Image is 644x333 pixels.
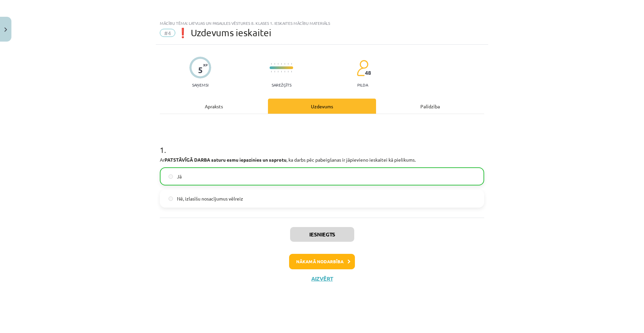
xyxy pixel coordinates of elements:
img: icon-short-line-57e1e144782c952c97e751825c79c345078a6d821885a25fce030b3d8c18986b.svg [278,71,278,72]
img: icon-short-line-57e1e144782c952c97e751825c79c345078a6d821885a25fce030b3d8c18986b.svg [274,71,275,72]
span: Jā [177,173,182,180]
img: icon-short-line-57e1e144782c952c97e751825c79c345078a6d821885a25fce030b3d8c18986b.svg [288,63,288,65]
img: icon-short-line-57e1e144782c952c97e751825c79c345078a6d821885a25fce030b3d8c18986b.svg [278,63,278,65]
img: icon-short-line-57e1e144782c952c97e751825c79c345078a6d821885a25fce030b3d8c18986b.svg [281,71,282,72]
img: icon-close-lesson-0947bae3869378f0d4975bcd49f059093ad1ed9edebbc8119c70593378902aed.svg [4,27,7,32]
img: icon-short-line-57e1e144782c952c97e751825c79c345078a6d821885a25fce030b3d8c18986b.svg [274,63,275,65]
p: Ar , ka darbs pēc pabeigšanas ir jāpievieno ieskaitei kā pielikums. [160,156,484,163]
button: Nākamā nodarbība [289,254,355,269]
span: ❗ Uzdevums ieskaitei [177,27,271,38]
span: #4 [160,29,175,37]
div: Palīdzība [376,99,484,114]
div: 5 [198,65,203,75]
div: Uzdevums [268,99,376,114]
img: icon-short-line-57e1e144782c952c97e751825c79c345078a6d821885a25fce030b3d8c18986b.svg [288,71,288,72]
img: icon-short-line-57e1e144782c952c97e751825c79c345078a6d821885a25fce030b3d8c18986b.svg [271,63,272,65]
img: icon-short-line-57e1e144782c952c97e751825c79c345078a6d821885a25fce030b3d8c18986b.svg [291,63,292,65]
img: icon-short-line-57e1e144782c952c97e751825c79c345078a6d821885a25fce030b3d8c18986b.svg [291,71,292,72]
h1: 1 . [160,133,484,154]
p: pilda [357,82,368,87]
img: icon-short-line-57e1e144782c952c97e751825c79c345078a6d821885a25fce030b3d8c18986b.svg [281,63,282,65]
img: students-c634bb4e5e11cddfef0936a35e636f08e4e9abd3cc4e673bd6f9a4125e45ecb1.svg [357,60,368,76]
span: Nē, izlasīšu nosacījumus vēlreiz [177,195,243,202]
img: icon-short-line-57e1e144782c952c97e751825c79c345078a6d821885a25fce030b3d8c18986b.svg [271,71,272,72]
span: 48 [365,70,371,76]
input: Nē, izlasīšu nosacījumus vēlreiz [169,197,173,201]
img: icon-short-line-57e1e144782c952c97e751825c79c345078a6d821885a25fce030b3d8c18986b.svg [284,71,285,72]
input: Jā [169,174,173,179]
button: Aizvērt [309,275,335,282]
button: Iesniegts [290,227,354,242]
img: icon-short-line-57e1e144782c952c97e751825c79c345078a6d821885a25fce030b3d8c18986b.svg [284,63,285,65]
div: Mācību tēma: Latvijas un pasaules vēstures 8. klases 1. ieskaites mācību materiāls [160,21,484,25]
strong: PATSTĀVĪGĀ DARBA saturu esmu iepazinies un saprotu [165,157,286,163]
div: Apraksts [160,99,268,114]
p: Sarežģīts [272,82,291,87]
p: Saņemsi [189,82,211,87]
span: XP [203,63,208,67]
